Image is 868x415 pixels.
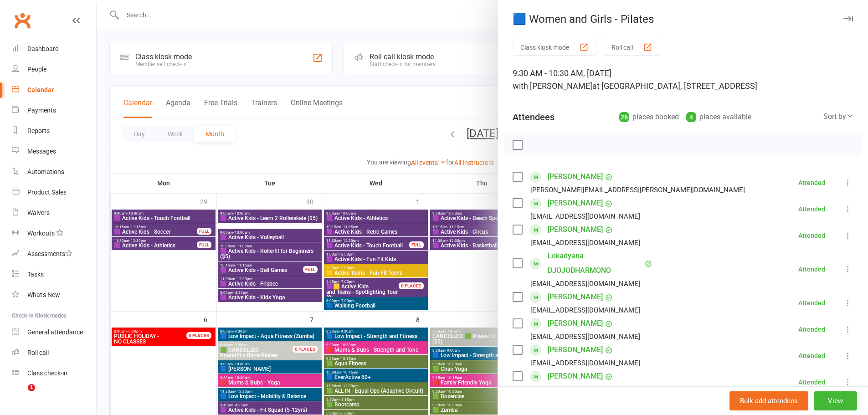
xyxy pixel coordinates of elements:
[798,266,825,272] div: Attended
[12,141,96,162] a: Messages
[798,379,825,385] div: Attended
[27,328,83,336] div: General attendance
[12,80,96,100] a: Calendar
[27,230,55,237] div: Workouts
[12,39,96,59] a: Dashboard
[530,278,640,290] div: [EMAIL_ADDRESS][DOMAIN_NAME]
[12,322,96,343] a: General attendance kiosk mode
[28,384,35,391] span: 1
[27,168,64,175] div: Automations
[548,222,603,237] a: [PERSON_NAME]
[530,357,640,369] div: [EMAIL_ADDRESS][DOMAIN_NAME]
[548,290,603,304] a: [PERSON_NAME]
[12,343,96,363] a: Roll call
[513,39,596,56] button: Class kiosk mode
[686,111,751,123] div: places available
[548,169,603,184] a: [PERSON_NAME]
[530,384,640,395] div: [EMAIL_ADDRESS][DOMAIN_NAME]
[27,66,46,73] div: People
[513,67,853,92] div: 9:30 AM - 10:30 AM, [DATE]
[530,304,640,316] div: [EMAIL_ADDRESS][DOMAIN_NAME]
[823,111,853,123] div: Sort by
[530,331,640,343] div: [EMAIL_ADDRESS][DOMAIN_NAME]
[11,9,34,32] a: Clubworx
[12,59,96,80] a: People
[27,148,56,155] div: Messages
[27,250,72,257] div: Assessments
[27,107,56,114] div: Payments
[592,81,757,91] span: at [GEOGRAPHIC_DATA], [STREET_ADDRESS]
[798,326,825,333] div: Attended
[619,111,679,123] div: places booked
[12,244,96,264] a: Assessments
[12,285,96,305] a: What's New
[27,127,50,134] div: Reports
[548,343,603,357] a: [PERSON_NAME]
[548,249,642,278] a: Lokadyana DJOJODHARMONO
[686,112,696,122] div: 4
[498,13,868,26] div: 🟦 Women and Girls - Pilates
[729,391,808,410] button: Bulk add attendees
[513,111,555,123] div: Attendees
[27,209,50,216] div: Waivers
[27,369,67,377] div: Class check-in
[12,162,96,182] a: Automations
[12,182,96,203] a: Product Sales
[619,112,629,122] div: 26
[12,121,96,141] a: Reports
[530,237,640,249] div: [EMAIL_ADDRESS][DOMAIN_NAME]
[12,203,96,223] a: Waivers
[12,223,96,244] a: Workouts
[548,196,603,210] a: [PERSON_NAME]
[27,189,67,196] div: Product Sales
[798,300,825,306] div: Attended
[798,179,825,186] div: Attended
[548,316,603,331] a: [PERSON_NAME]
[798,232,825,239] div: Attended
[798,206,825,212] div: Attended
[530,184,745,196] div: [PERSON_NAME][EMAIL_ADDRESS][PERSON_NAME][DOMAIN_NAME]
[798,353,825,359] div: Attended
[9,384,31,406] iframe: Intercom live chat
[27,86,54,93] div: Calendar
[27,45,59,52] div: Dashboard
[27,349,49,356] div: Roll call
[27,271,44,278] div: Tasks
[814,391,857,410] button: View
[12,363,96,384] a: Class kiosk mode
[530,210,640,222] div: [EMAIL_ADDRESS][DOMAIN_NAME]
[513,81,592,91] span: with [PERSON_NAME]
[12,100,96,121] a: Payments
[548,369,603,384] a: [PERSON_NAME]
[604,39,660,56] button: Roll call
[27,291,60,298] div: What's New
[12,264,96,285] a: Tasks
